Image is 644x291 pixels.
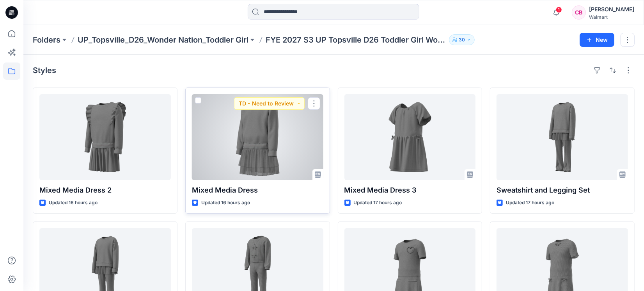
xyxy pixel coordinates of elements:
[449,34,475,45] button: 30
[344,94,476,180] a: Mixed Media Dress 3
[572,5,586,20] div: CB
[556,7,562,13] span: 1
[39,94,171,180] a: Mixed Media Dress 2
[580,33,614,47] button: New
[201,199,250,207] p: Updated 16 hours ago
[506,199,554,207] p: Updated 17 hours ago
[192,94,323,180] a: Mixed Media Dress
[589,5,634,14] div: [PERSON_NAME]
[266,34,446,45] p: FYE 2027 S3 UP Topsville D26 Toddler Girl Wonder Nation
[589,14,634,20] div: Walmart
[354,199,402,207] p: Updated 17 hours ago
[497,185,628,196] p: Sweatshirt and Legging Set
[192,185,323,196] p: Mixed Media Dress
[78,34,248,45] a: UP_Topsville_D26_Wonder Nation_Toddler Girl
[33,66,56,75] h4: Styles
[344,185,476,196] p: Mixed Media Dress 3
[33,34,60,45] a: Folders
[459,36,465,44] p: 30
[49,199,98,207] p: Updated 16 hours ago
[39,185,171,196] p: Mixed Media Dress 2
[497,94,628,180] a: Sweatshirt and Legging Set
